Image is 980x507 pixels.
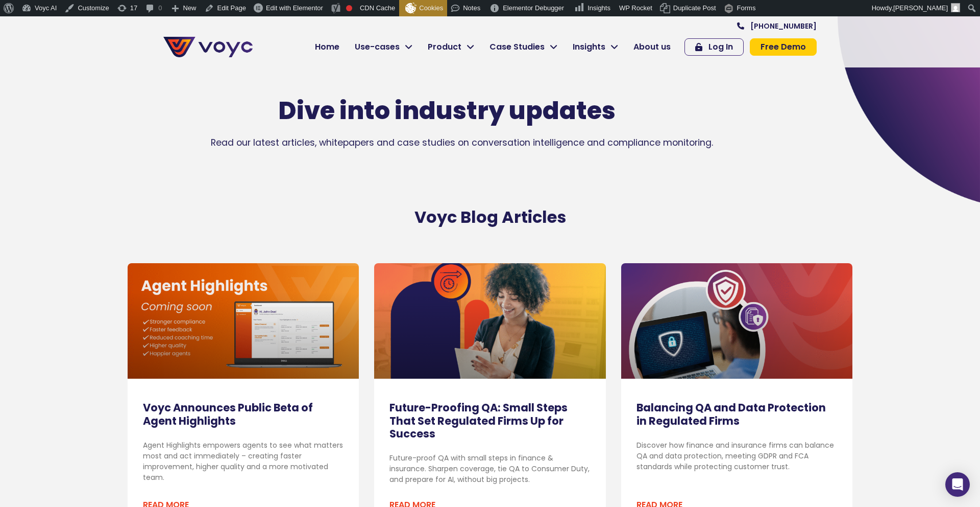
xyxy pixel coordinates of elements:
p: Agent Highlights empowers agents to see what matters most and act immediately – creating faster i... [143,440,344,483]
a: Balancing QA and Data Protection in Regulated Firms [636,400,826,428]
a: Product [420,37,482,57]
p: Future-proof QA with small steps in finance & insurance. Sharpen coverage, tie QA to Consumer Dut... [389,453,590,485]
div: Open Intercom Messenger [945,472,970,497]
a: [PHONE_NUMBER] [737,22,817,30]
img: voyc-full-logo [163,37,253,57]
span: Insights [587,4,610,12]
p: Discover how finance and insurance firms can balance QA and data protection, meeting GDPR and FCA... [636,440,837,472]
span: Case Studies [489,41,545,53]
a: Insights [565,37,626,57]
a: Voyc Announces Public Beta of Agent Highlights [143,400,313,428]
span: Free Demo [761,43,806,51]
span: [PERSON_NAME] [893,4,948,12]
a: Use-cases [347,37,420,57]
p: Read our latest articles, whitepapers and case studies on conversation intelligence and complianc... [163,136,761,149]
span: Product [428,41,461,53]
div: Focus keyphrase not set [346,5,352,11]
a: Free Demo [750,38,817,56]
span: Use-cases [355,41,400,53]
h2: Voyc Blog Articles [199,208,781,227]
a: Future-Proofing QA: Small Steps That Set Regulated Firms Up for Success [389,400,568,441]
span: Insights [573,41,605,53]
a: About us [626,37,678,57]
span: Edit with Elementor [266,4,323,12]
span: Log In [708,43,733,51]
a: Home [307,37,347,57]
span: About us [633,41,671,53]
span: Home [315,41,339,53]
span: [PHONE_NUMBER] [750,22,817,30]
h1: Dive into industry updates [163,96,730,126]
a: Case Studies [482,37,565,57]
a: Log In [684,38,744,56]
